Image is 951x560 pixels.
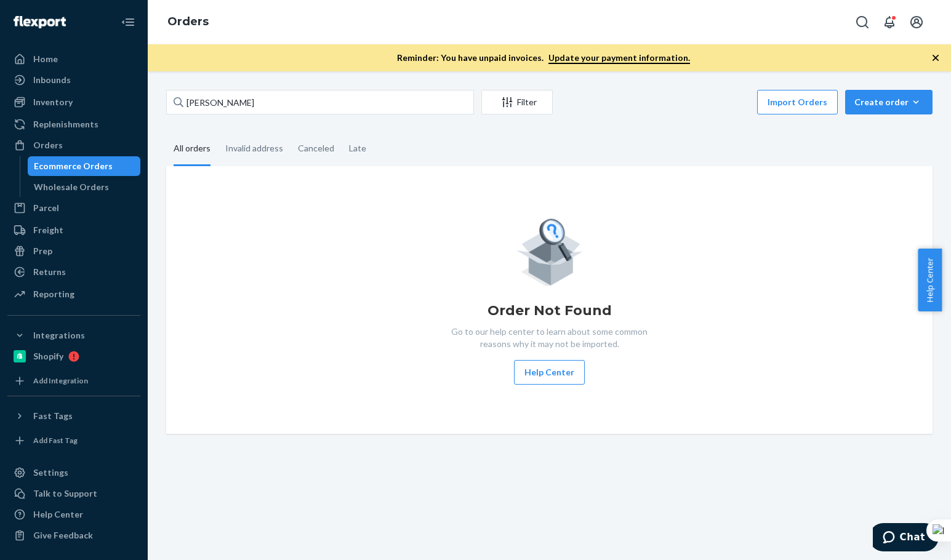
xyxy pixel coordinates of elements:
div: Filter [482,96,552,108]
a: Ecommerce Orders [28,156,141,176]
a: Reporting [7,284,140,304]
div: Ecommerce Orders [34,160,113,172]
a: Returns [7,262,140,282]
button: Open account menu [904,10,929,34]
a: Inventory [7,92,140,112]
div: Fast Tags [33,410,73,422]
a: Wholesale Orders [28,177,141,197]
a: Add Fast Tag [7,431,140,450]
a: Update your payment information. [548,52,690,64]
div: Help Center [33,508,83,521]
button: Give Feedback [7,526,140,545]
button: Close Navigation [116,10,140,34]
button: Help Center [514,360,585,385]
a: Parcel [7,198,140,218]
button: Open notifications [877,10,902,34]
img: Empty list [516,215,583,286]
div: Orders [33,139,63,151]
a: Home [7,49,140,69]
div: Home [33,53,58,65]
div: Parcel [33,202,59,214]
div: Reporting [33,288,74,300]
a: Replenishments [7,114,140,134]
div: Add Integration [33,375,88,386]
a: Help Center [7,505,140,524]
div: Talk to Support [33,487,97,500]
a: Orders [167,15,209,28]
button: Help Center [918,249,942,311]
a: Inbounds [7,70,140,90]
button: Filter [481,90,553,114]
div: Canceled [298,132,334,164]
button: Fast Tags [7,406,140,426]
p: Reminder: You have unpaid invoices. [397,52,690,64]
div: Replenishments [33,118,98,130]
a: Freight [7,220,140,240]
div: Inventory [33,96,73,108]
div: Settings [33,466,68,479]
a: Orders [7,135,140,155]
button: Create order [845,90,933,114]
h1: Order Not Found [488,301,612,321]
div: Wholesale Orders [34,181,109,193]
div: All orders [174,132,211,166]
div: Give Feedback [33,529,93,542]
div: Inbounds [33,74,71,86]
button: Open Search Box [850,10,875,34]
div: Integrations [33,329,85,342]
div: Add Fast Tag [33,435,78,446]
div: Invalid address [225,132,283,164]
iframe: Opens a widget where you can chat to one of our agents [873,523,939,554]
div: Freight [33,224,63,236]
img: Flexport logo [14,16,66,28]
a: Prep [7,241,140,261]
button: Talk to Support [7,484,140,503]
input: Search orders [166,90,474,114]
button: Import Orders [757,90,838,114]
div: Create order [854,96,923,108]
p: Go to our help center to learn about some common reasons why it may not be imported. [442,326,657,350]
ol: breadcrumbs [158,4,219,40]
div: Shopify [33,350,63,362]
a: Settings [7,463,140,482]
div: Late [349,132,366,164]
div: Returns [33,266,66,278]
div: Prep [33,245,52,257]
a: Shopify [7,346,140,366]
button: Integrations [7,326,140,345]
a: Add Integration [7,371,140,391]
